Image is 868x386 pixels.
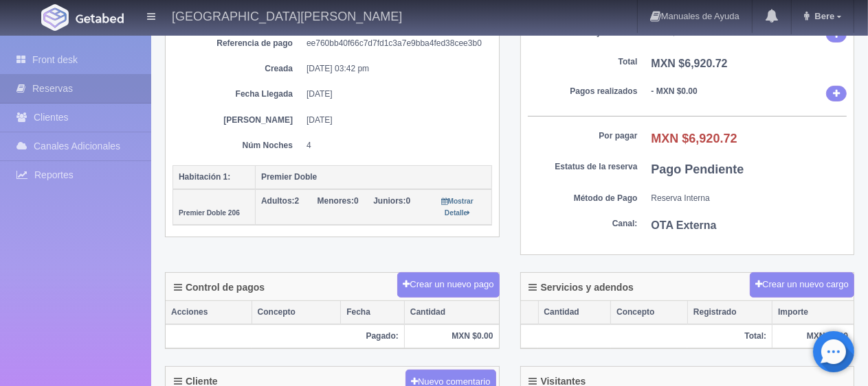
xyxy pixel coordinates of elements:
dt: Fecha Llegada [183,88,293,100]
button: Crear un nuevo cargo [750,272,854,298]
strong: Juniors: [373,196,405,206]
th: Fecha [341,301,405,324]
h4: Control de pagos [174,282,265,293]
th: Cantidad [538,301,611,324]
h4: [GEOGRAPHIC_DATA][PERSON_NAME] [172,7,402,24]
dt: Método de Pago [528,193,638,204]
b: OTA Externa [652,219,717,231]
dd: [DATE] [307,114,482,126]
strong: Adultos: [261,196,295,206]
dd: 4 [307,140,482,152]
th: Cantidad [404,301,498,324]
b: MXN $0.00 [652,27,693,37]
img: Getabed [76,13,124,23]
th: MXN $0.00 [404,324,498,348]
th: Total: [521,324,772,348]
span: Bere [811,11,834,21]
th: Pagado: [166,324,404,348]
th: Acciones [166,301,252,324]
strong: Menores: [318,196,354,206]
dt: Estatus de la reserva [528,161,638,173]
b: MXN $6,920.72 [652,58,728,69]
dt: Total [528,56,638,68]
span: 2 [261,196,299,206]
button: Crear un nuevo pago [397,272,499,298]
b: Pago Pendiente [652,162,744,176]
th: MXN $0.00 [772,324,854,348]
dt: Referencia de pago [183,38,293,49]
a: Mostrar Detalle [442,196,474,217]
th: Concepto [252,301,341,324]
dd: Reserva Interna [652,193,847,204]
small: Premier Doble 206 [179,209,240,217]
dt: Canal: [528,218,638,230]
th: Concepto [611,301,688,324]
th: Premier Doble [256,165,492,189]
h4: Servicios y adendos [529,282,634,293]
img: Getabed [41,4,69,31]
dt: Creada [183,63,293,75]
small: Mostrar Detalle [442,197,474,217]
dd: ee760bb40f66c7d7fd1c3a7e9bba4fed38cee3b0 [307,38,482,49]
dd: [DATE] 03:42 pm [307,63,482,75]
dt: Por pagar [528,130,638,142]
dt: Pagos realizados [528,86,638,97]
span: 0 [318,196,359,206]
b: - MXN $0.00 [652,86,698,96]
dd: [DATE] [307,88,482,100]
b: MXN $6,920.72 [652,132,737,145]
dt: Núm Noches [183,140,293,152]
th: Registrado [687,301,772,324]
th: Importe [772,301,854,324]
span: 0 [373,196,410,206]
b: Habitación 1: [179,172,230,182]
dt: [PERSON_NAME] [183,114,293,126]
